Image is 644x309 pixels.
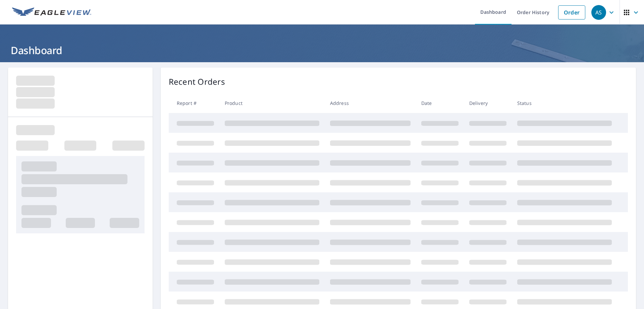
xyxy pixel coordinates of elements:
th: Report # [169,93,219,113]
img: EV Logo [12,7,91,17]
div: AS [591,5,606,20]
th: Product [219,93,325,113]
p: Recent Orders [169,76,225,88]
th: Status [512,93,617,113]
th: Date [416,93,464,113]
h1: Dashboard [8,43,636,57]
th: Address [325,93,416,113]
th: Delivery [464,93,512,113]
a: Order [558,5,585,20]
